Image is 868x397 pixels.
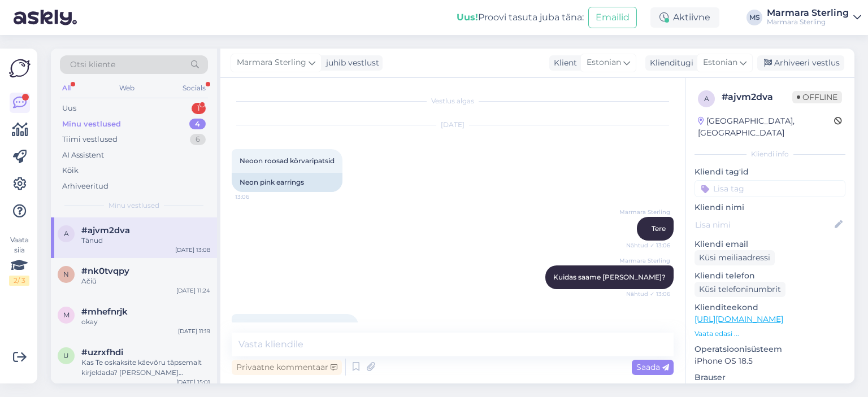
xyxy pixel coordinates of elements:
p: Kliendi telefon [695,270,845,282]
span: #mhefnrjk [81,307,128,317]
span: Estonian [703,56,737,69]
button: Emailid [588,7,637,28]
a: [URL][DOMAIN_NAME] [695,314,783,324]
div: 4 [189,119,206,130]
p: iPhone OS 18.5 [695,355,845,367]
p: Kliendi tag'id [695,166,845,178]
p: Brauser [695,372,845,383]
p: Vaata edasi ... [695,329,845,339]
span: m [63,311,70,319]
span: u [63,351,69,360]
span: Offline [792,91,842,103]
div: # ajvm2dva [722,90,792,104]
span: #nk0tvqpy [81,266,129,276]
div: Kliendi info [695,149,845,159]
div: [GEOGRAPHIC_DATA], [GEOGRAPHIC_DATA] [698,115,834,139]
input: Lisa nimi [695,219,832,231]
div: Küsi meiliaadressi [695,250,775,265]
div: Marmara Sterling [767,18,849,27]
div: Tiimi vestlused [62,134,118,145]
span: Marmara Sterling [619,256,670,265]
span: Nähtud ✓ 13:06 [626,241,670,250]
div: MS [747,10,762,25]
div: Klient [549,57,577,69]
span: Estonian [587,56,621,69]
div: Tänud [81,235,210,246]
div: juhib vestlust [322,57,379,69]
p: Kliendi email [695,238,845,250]
span: a [704,94,709,103]
div: All [60,81,73,95]
span: n [63,270,69,278]
div: [DATE] 11:24 [176,286,210,295]
div: Socials [180,81,208,95]
div: 2 / 3 [9,276,29,286]
div: Aktiivne [650,7,719,28]
div: Arhiveeritud [62,181,108,192]
div: Privaatne kommentaar [232,360,342,375]
span: Otsi kliente [70,59,115,71]
p: Kliendi nimi [695,202,845,213]
div: AI Assistent [62,150,104,161]
span: Kuidas saame [PERSON_NAME]? [553,273,666,281]
span: Marmara Sterling [237,56,306,69]
div: Neon pink earrings [232,173,342,192]
span: a [64,229,69,238]
p: Operatsioonisüsteem [695,343,845,355]
span: 13:06 [235,193,277,201]
span: Minu vestlused [108,200,159,211]
a: Marmara SterlingMarmara Sterling [767,8,861,27]
span: Neoonroosad ripatsid on müügil [240,321,350,330]
div: Vaata siia [9,235,29,286]
div: Uus [62,103,76,114]
div: Vestlus algas [232,96,674,106]
div: Proovi tasuta juba täna: [457,11,584,24]
div: Klienditugi [645,57,693,69]
div: Ačiū [81,276,210,286]
div: 6 [190,134,206,145]
p: Klienditeekond [695,302,845,313]
div: Minu vestlused [62,119,121,130]
span: #uzrxfhdi [81,347,123,357]
span: #ajvm2dva [81,225,130,235]
span: Tere [652,224,666,233]
div: Arhiveeri vestlus [757,55,844,71]
div: Küsi telefoninumbrit [695,282,785,297]
span: Saada [636,362,669,372]
b: Uus! [457,12,478,23]
div: [DATE] 15:01 [176,378,210,386]
span: Marmara Sterling [619,208,670,216]
div: Kas Te oskaksite käevõru täpsemalt kirjeldada? [PERSON_NAME] [PERSON_NAME] umbes müügil nägite? [81,357,210,378]
div: Kõik [62,165,79,176]
img: Askly Logo [9,58,31,79]
div: [DATE] 11:19 [178,327,210,335]
div: [DATE] [232,120,674,130]
span: Neoon roosad kõrvaripatsid [240,156,335,165]
span: Nähtud ✓ 13:06 [626,290,670,298]
input: Lisa tag [695,180,845,197]
div: [DATE] 13:08 [175,246,210,254]
div: okay [81,317,210,327]
div: 1 [192,103,206,114]
div: Web [117,81,137,95]
div: Marmara Sterling [767,8,849,18]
